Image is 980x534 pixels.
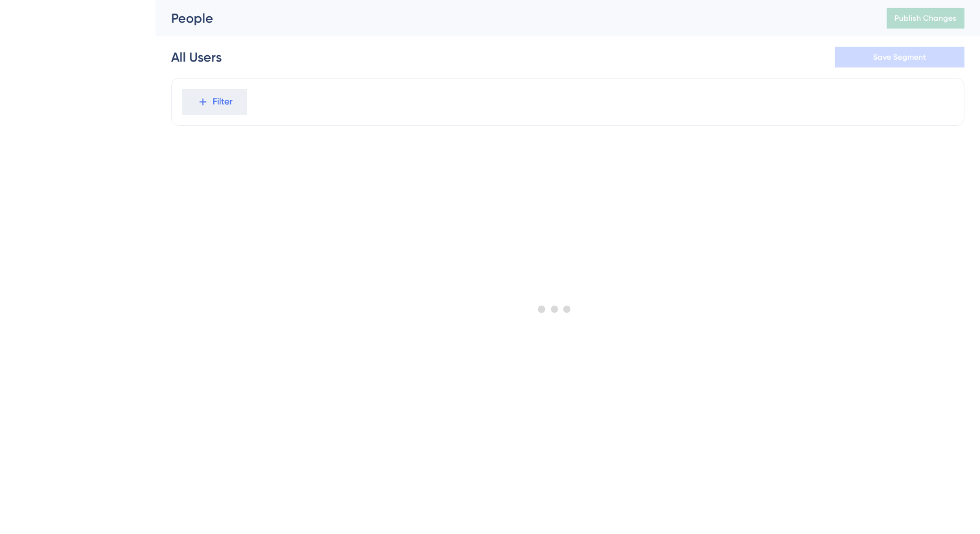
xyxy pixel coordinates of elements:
button: Save Segment [835,47,964,67]
span: Publish Changes [894,13,957,23]
button: Publish Changes [887,8,964,29]
span: Save Segment [873,52,926,62]
div: People [171,9,854,27]
div: All Users [171,48,222,66]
